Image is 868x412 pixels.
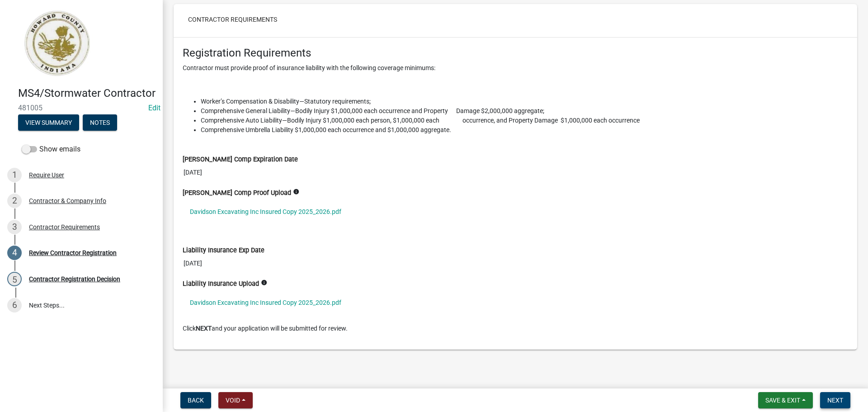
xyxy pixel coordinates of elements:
[183,281,259,287] label: Liability Insurance Upload
[18,119,79,127] wm-modal-confirm: Summary
[293,189,299,195] i: info
[183,201,848,222] a: Davidson Excavating Inc Insured Copy 2025_2026.pdf
[201,125,848,135] li: Comprehensive Umbrella Liability $1,000,000 each occurrence and $1,000,000 aggregate.
[83,119,117,127] wm-modal-confirm: Notes
[765,397,800,404] span: Save & Exit
[183,190,291,196] label: [PERSON_NAME] Comp Proof Upload
[183,47,848,60] h4: Registration Requirements
[183,63,848,73] p: Contractor must provide proof of insurance liability with the following coverage minimums:
[201,116,848,125] li: Comprehensive Auto Liability—Bodily Injury $1,000,000 each person, $1,000,000 each occurrence, an...
[29,198,106,204] div: Contractor & Company Info
[7,298,22,313] div: 6
[201,97,848,106] li: Worker’s Compensation & Disability—Statutory requirements;
[7,220,22,234] div: 3
[148,104,160,112] wm-modal-confirm: Edit Application Number
[261,279,267,286] i: info
[180,392,211,408] button: Back
[148,104,160,112] a: Edit
[22,144,80,155] label: Show emails
[29,276,120,282] div: Contractor Registration Decision
[201,106,848,116] li: Comprehensive General Liability—Bodily Injury $1,000,000 each occurrence and Property Damage $2,0...
[183,324,848,333] p: Click and your application will be submitted for review.
[7,272,22,286] div: 5
[7,168,22,182] div: 1
[827,397,843,404] span: Next
[18,114,79,131] button: View Summary
[29,250,117,256] div: Review Contractor Registration
[18,9,95,77] img: Howard County, Indiana
[29,172,64,178] div: Require User
[7,246,22,260] div: 4
[183,247,264,254] label: Liability Insurance Exp Date
[820,392,850,408] button: Next
[181,11,284,28] button: Contractor Requirements
[7,194,22,208] div: 2
[83,114,117,131] button: Notes
[226,397,240,404] span: Void
[758,392,813,408] button: Save & Exit
[183,156,298,163] label: [PERSON_NAME] Comp Expiration Date
[196,325,212,332] strong: NEXT
[188,397,204,404] span: Back
[29,224,100,230] div: Contractor Requirements
[18,87,156,100] h4: MS4/Stormwater Contractor
[183,292,848,313] a: Davidson Excavating Inc Insured Copy 2025_2026.pdf
[218,392,253,408] button: Void
[18,104,145,112] span: 481005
